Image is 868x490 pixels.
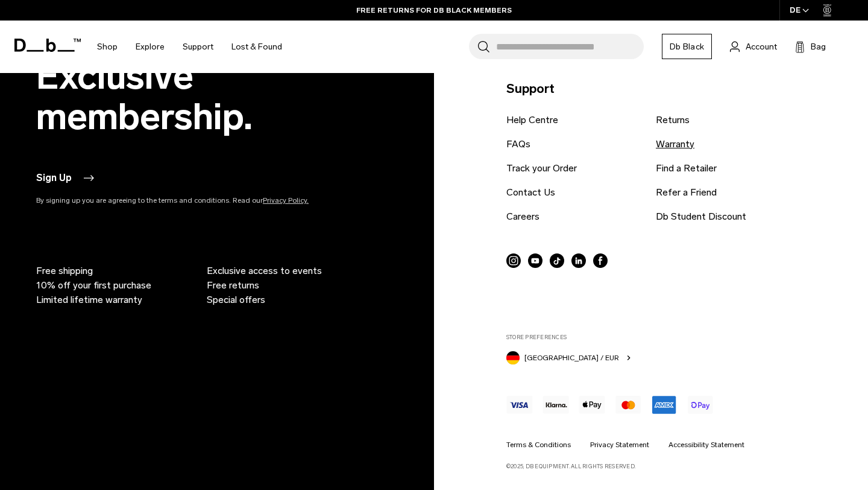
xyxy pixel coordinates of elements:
[36,16,362,137] h2: Db Black. Exclusive membership.
[207,278,259,293] span: Free returns
[506,137,530,151] a: FAQs
[88,21,291,73] nav: Main Navigation
[656,209,746,224] a: Db Student Discount
[730,39,777,54] a: Account
[207,264,322,278] span: Exclusive access to events
[656,113,690,127] a: Returns
[36,264,93,278] span: Free shipping
[506,79,838,98] p: Support
[506,161,577,176] a: Track your Order
[207,293,265,307] span: Special offers
[506,333,838,342] label: Store Preferences
[97,25,118,68] a: Shop
[136,25,165,68] a: Explore
[662,34,712,59] a: Db Black
[506,349,634,364] button: Germany [GEOGRAPHIC_DATA] / EUR
[795,39,826,54] button: Bag
[506,439,571,450] a: Terms & Conditions
[746,40,777,53] span: Account
[506,209,539,224] a: Careers
[811,40,826,53] span: Bag
[506,185,555,200] a: Contact Us
[524,352,619,363] span: [GEOGRAPHIC_DATA] / EUR
[506,113,558,127] a: Help Centre
[656,185,717,200] a: Refer a Friend
[36,293,142,307] span: Limited lifetime warranty
[506,351,520,364] img: Germany
[231,25,282,68] a: Lost & Found
[656,161,717,176] a: Find a Retailer
[656,137,694,151] a: Warranty
[668,439,744,450] a: Accessibility Statement
[36,278,151,293] span: 10% off your first purchase
[506,457,838,471] p: ©2025, Db Equipment. All rights reserved.
[36,171,96,185] button: Sign Up
[590,439,649,450] a: Privacy Statement
[183,25,213,68] a: Support
[36,195,362,206] p: By signing up you are agreeing to the terms and conditions. Read our
[356,5,512,16] a: FREE RETURNS FOR DB BLACK MEMBERS
[263,196,309,205] a: Privacy Policy.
